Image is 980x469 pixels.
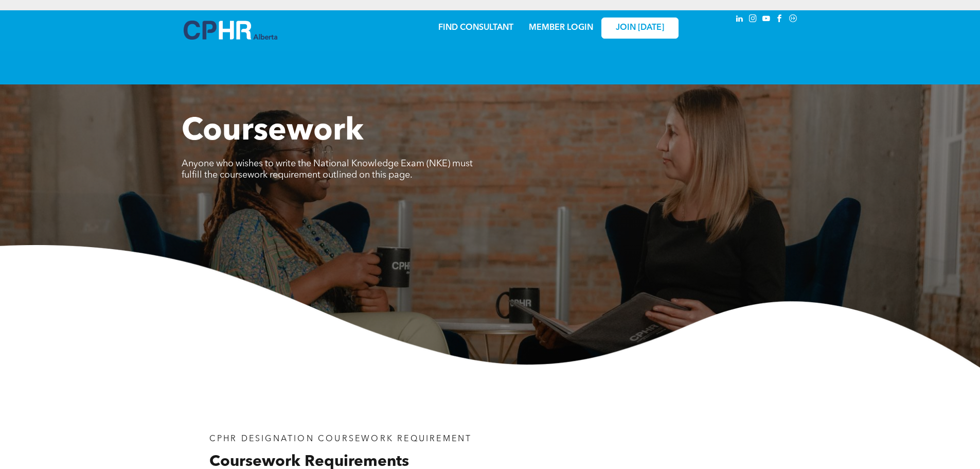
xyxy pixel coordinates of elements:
a: Social network [788,13,799,27]
a: JOIN [DATE] [601,18,679,39]
span: CPHR DESIGNATION COURSEWORK REQUIREMENT [209,435,472,443]
a: instagram [747,13,759,27]
span: JOIN [DATE] [616,23,664,33]
a: youtube [761,13,772,27]
a: FIND CONSULTANT [438,24,513,32]
span: Anyone who wishes to write the National Knowledge Exam (NKE) must fulfill the coursework requirem... [182,159,473,180]
a: MEMBER LOGIN [529,24,593,32]
span: Coursework [182,116,364,147]
a: facebook [774,13,786,27]
a: linkedin [734,13,745,27]
img: A blue and white logo for cp alberta [184,21,277,40]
